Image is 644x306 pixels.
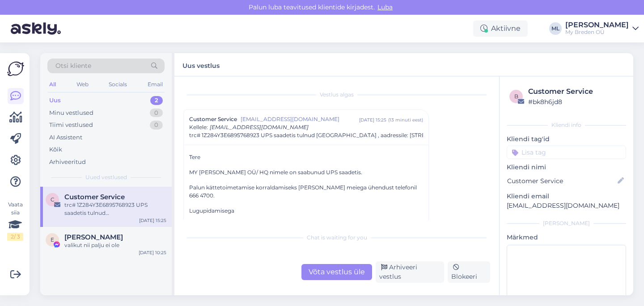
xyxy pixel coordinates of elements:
[150,121,163,130] div: 0
[507,219,626,227] div: [PERSON_NAME]
[64,233,123,241] span: Evelin Trei
[448,261,490,283] div: Blokeeri
[507,163,626,172] p: Kliendi nimi
[301,264,372,280] div: Võta vestlus üle
[473,21,528,37] div: Aktiivne
[565,21,639,36] a: [PERSON_NAME]My Breden OÜ
[375,3,395,11] span: Luba
[388,117,423,123] div: ( 13 minuti eest )
[75,79,90,90] div: Web
[359,117,386,123] div: [DATE] 15:25
[565,29,629,36] div: My Breden OÜ
[189,153,423,161] p: Tere
[55,61,91,71] span: Otsi kliente
[146,79,165,90] div: Email
[565,21,629,29] div: [PERSON_NAME]
[7,233,23,241] div: 2 / 3
[183,234,490,242] div: Chat is waiting for you
[210,124,309,130] span: [EMAIL_ADDRESS][DOMAIN_NAME]
[49,109,93,117] div: Minu vestlused
[49,121,93,130] div: Tiimi vestlused
[507,192,626,201] p: Kliendi email
[139,217,166,224] div: [DATE] 15:25
[107,79,129,90] div: Socials
[507,121,626,129] div: Kliendi info
[507,201,626,210] p: [EMAIL_ADDRESS][DOMAIN_NAME]
[183,91,490,99] div: Vestlus algas
[51,196,55,203] span: C
[514,93,518,100] span: b
[150,109,163,117] div: 0
[85,173,127,181] span: Uued vestlused
[189,168,423,176] p: MY [PERSON_NAME] OÜ/ HQ nimele on saabunud UPS saadetis.
[182,59,220,71] label: Uus vestlus
[376,261,444,283] div: Arhiveeri vestlus
[189,115,237,123] span: Customer Service
[47,79,58,90] div: All
[189,131,465,139] span: trc# 1Z284Y3E6895768923 UPS saadetis tulnud [GEOGRAPHIC_DATA] , aadressile: [STREET_ADDRESS].
[189,124,208,130] span: Kellele :
[49,133,82,142] div: AI Assistent
[7,60,24,77] img: Askly Logo
[139,249,166,256] div: [DATE] 10:25
[51,236,54,243] span: E
[49,145,62,154] div: Kõik
[64,193,125,201] span: Customer Service
[189,184,423,200] p: Palun kättetoimetamise korraldamiseks [PERSON_NAME] meiega ühendust telefonil 666 4700.
[528,97,623,107] div: # bk8h6jd8
[507,134,626,144] p: Kliendi tag'id
[507,176,616,186] input: Lisa nimi
[528,86,623,97] div: Customer Service
[7,201,23,241] div: Vaata siia
[189,207,423,215] p: Lugupidamisega
[49,96,61,105] div: Uus
[150,96,163,105] div: 2
[507,233,626,242] p: Märkmed
[64,201,166,217] div: trc# 1Z284Y3E6895768923 UPS saadetis tulnud [GEOGRAPHIC_DATA] , aadressile: [STREET_ADDRESS].
[507,146,626,159] input: Lisa tag
[241,115,359,123] span: [EMAIL_ADDRESS][DOMAIN_NAME]
[64,241,166,249] div: valikut nii palju ei ole
[549,22,562,35] div: ML
[49,158,86,167] div: Arhiveeritud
